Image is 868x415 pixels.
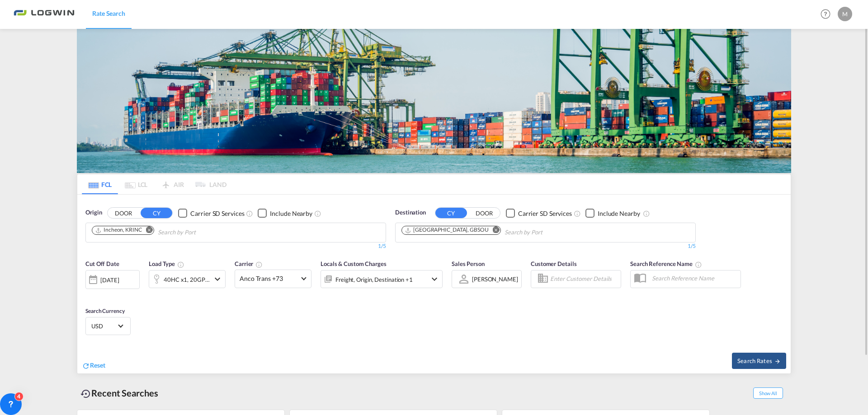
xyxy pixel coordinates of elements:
input: Enter Customer Details [550,272,618,286]
div: Incheon, KRINC [95,226,142,234]
md-select: Select Currency: $ USDUnited States Dollar [90,319,126,332]
md-icon: Unchecked: Search for CY (Container Yard) services for all selected carriers.Checked : Search for... [246,210,253,217]
span: Show All [753,387,783,399]
button: CY [141,208,172,218]
div: Carrier SD Services [190,209,244,218]
img: bc73a0e0d8c111efacd525e4c8ad7d32.png [14,4,75,24]
button: Remove [487,226,500,235]
md-icon: icon-arrow-right [774,358,781,364]
input: Chips input. [158,225,244,240]
span: Search Currency [85,308,125,314]
md-icon: icon-chevron-down [429,274,440,284]
md-select: Sales Person: Maria Perera [471,272,519,285]
div: Freight Origin Destination Factory Stuffingicon-chevron-down [321,270,443,288]
div: Freight Origin Destination Factory Stuffing [335,273,413,286]
span: Carrier [235,260,263,267]
md-chips-wrap: Chips container. Use arrow keys to select chips. [400,223,594,240]
span: Sales Person [452,260,485,267]
md-icon: icon-refresh [82,362,90,370]
div: [DATE] [85,270,140,289]
div: Include Nearby [270,209,312,218]
md-chips-wrap: Chips container. Use arrow keys to select chips. [90,223,247,240]
md-icon: icon-information-outline [177,261,184,268]
div: Recent Searches [77,383,162,403]
md-pagination-wrapper: Use the left and right arrow keys to navigate between tabs [82,174,226,194]
span: Anco Trans +73 [240,274,298,283]
span: Reset [90,361,105,369]
span: Customer Details [531,260,576,267]
span: Locals & Custom Charges [321,260,387,267]
div: M [838,7,852,21]
div: [DATE] [100,276,119,284]
md-icon: Unchecked: Ignores neighbouring ports when fetching rates.Checked : Includes neighbouring ports w... [643,210,650,217]
div: 1/5 [395,242,696,250]
div: 40HC x1 20GP x1 [164,273,210,286]
md-icon: Your search will be saved by the below given name [695,261,702,268]
button: DOOR [468,208,500,219]
md-icon: The selected Trucker/Carrierwill be displayed in the rate results If the rates are from another f... [255,261,263,268]
span: Cut Off Date [85,260,119,267]
div: OriginDOOR CY Checkbox No InkUnchecked: Search for CY (Container Yard) services for all selected ... [77,195,791,373]
div: Southampton, GBSOU [405,226,489,234]
md-checkbox: Checkbox No Ink [258,208,312,218]
div: [PERSON_NAME] [472,275,518,283]
span: Load Type [149,260,184,267]
button: DOOR [108,208,139,219]
div: Carrier SD Services [518,209,572,218]
div: 40HC x1 20GP x1icon-chevron-down [149,270,226,288]
div: icon-refreshReset [82,361,105,371]
md-datepicker: Select [85,288,92,300]
img: bild-fuer-ratentool.png [77,29,791,173]
input: Search Reference Name [647,271,741,285]
div: Press delete to remove this chip. [405,226,491,234]
div: 1/5 [85,242,386,250]
div: Help [818,6,838,23]
span: Search Rates [737,357,781,364]
div: Include Nearby [598,209,640,218]
span: Destination [395,208,426,217]
button: CY [435,208,467,218]
md-icon: icon-backup-restore [80,388,91,399]
md-icon: Unchecked: Ignores neighbouring ports when fetching rates.Checked : Includes neighbouring ports w... [314,210,321,217]
span: Search Reference Name [630,260,702,267]
md-icon: icon-chevron-down [212,274,223,284]
span: Help [818,6,833,22]
span: Rate Search [92,9,125,17]
md-tab-item: FCL [82,174,118,194]
md-icon: Unchecked: Search for CY (Container Yard) services for all selected carriers.Checked : Search for... [574,210,581,217]
md-checkbox: Checkbox No Ink [178,208,244,218]
div: Press delete to remove this chip. [95,226,144,234]
button: Remove [140,226,154,235]
input: Chips input. [505,225,590,240]
md-checkbox: Checkbox No Ink [585,208,640,218]
md-checkbox: Checkbox No Ink [506,208,572,218]
button: Search Ratesicon-arrow-right [732,353,786,369]
span: USD [91,322,117,330]
span: Origin [85,208,102,217]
